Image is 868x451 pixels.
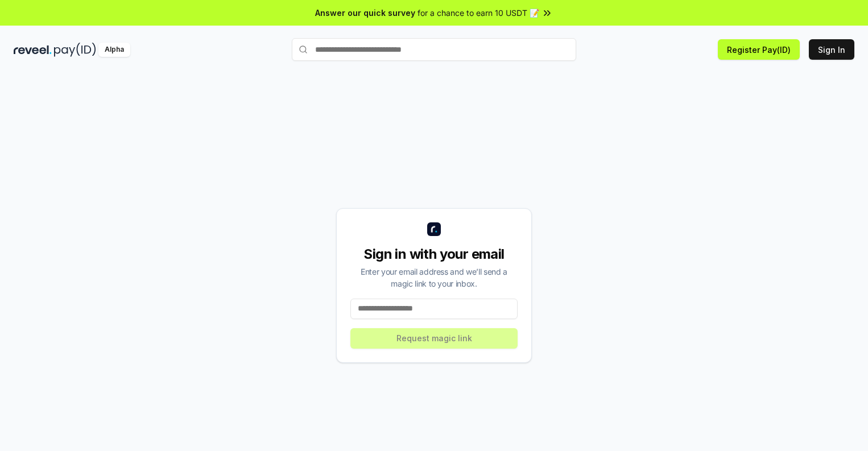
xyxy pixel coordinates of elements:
img: pay_id [54,43,96,57]
div: Sign in with your email [350,245,518,263]
button: Register Pay(ID) [718,39,800,60]
div: Enter your email address and we’ll send a magic link to your inbox. [350,266,518,289]
div: Alpha [98,43,130,57]
span: Answer our quick survey [315,7,415,19]
img: reveel_dark [14,43,52,57]
button: Sign In [809,39,854,60]
img: logo_small [427,222,441,236]
span: for a chance to earn 10 USDT 📝 [418,7,539,19]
